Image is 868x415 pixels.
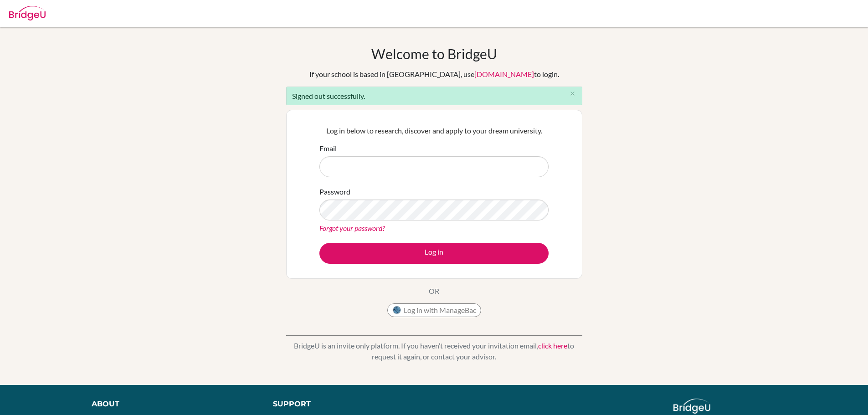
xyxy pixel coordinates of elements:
[371,46,497,62] h1: Welcome to BridgeU
[309,69,559,80] div: If your school is based in [GEOGRAPHIC_DATA], use to login.
[474,70,534,78] a: [DOMAIN_NAME]
[319,186,350,197] label: Password
[673,399,710,414] img: logo_white@2x-f4f0deed5e89b7ecb1c2cc34c3e3d731f90f0f143d5ea2071677605dd97b5244.png
[319,224,385,232] a: Forgot your password?
[319,143,337,154] label: Email
[569,90,576,97] i: close
[319,243,549,264] button: Log in
[92,399,252,410] div: About
[286,87,582,105] div: Signed out successfully.
[387,303,481,317] button: Log in with ManageBac
[273,399,423,410] div: Support
[429,286,439,297] p: OR
[9,6,46,20] img: Bridge-U
[286,340,582,362] p: BridgeU is an invite only platform. If you haven’t received your invitation email, to request it ...
[564,87,582,101] button: Close
[538,341,567,350] a: click here
[319,125,549,136] p: Log in below to research, discover and apply to your dream university.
